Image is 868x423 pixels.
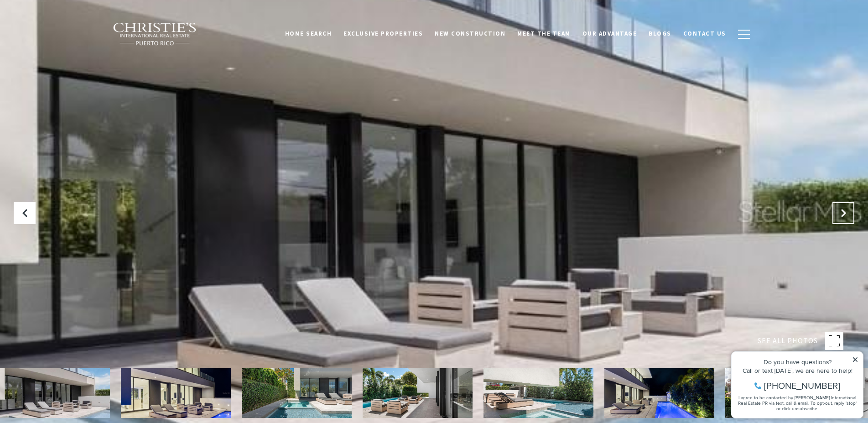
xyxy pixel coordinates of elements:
[338,25,429,42] a: Exclusive Properties
[343,30,423,37] span: Exclusive Properties
[10,29,132,36] div: Call or text [DATE], we are here to help!
[643,25,677,42] a: Blogs
[582,30,637,37] span: Our Advantage
[577,25,643,42] a: Our Advantage
[10,21,132,27] div: Do you have questions?
[683,30,726,37] span: Contact Us
[242,368,352,418] img: 12 SANTA ANA
[604,368,714,418] img: 12 SANTA ANA
[732,21,756,47] button: button
[429,25,511,42] a: New Construction
[649,30,671,37] span: Blogs
[11,56,130,73] span: I agree to be contacted by [PERSON_NAME] International Real Estate PR via text, call & email. To ...
[363,368,473,418] img: 12 SANTA ANA
[725,368,835,418] img: 12 SANTA ANA
[483,368,593,418] img: 12 SANTA ANA
[435,30,505,37] span: New Construction
[279,25,338,42] a: Home Search
[37,43,114,52] span: [PHONE_NUMBER]
[511,25,577,42] a: Meet the Team
[121,368,231,418] img: 12 SANTA ANA
[758,335,818,347] span: SEE ALL PHOTOS
[14,202,36,224] button: Previous Slide
[832,202,854,224] button: Next Slide
[113,22,198,46] img: Christie's International Real Estate black text logo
